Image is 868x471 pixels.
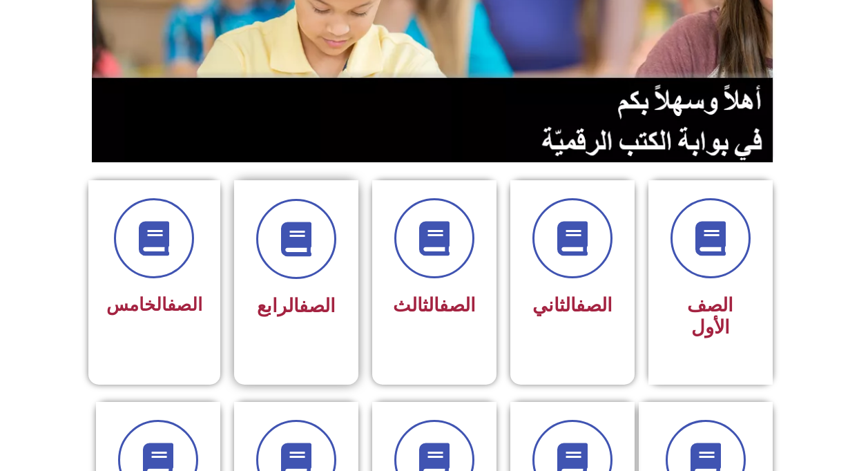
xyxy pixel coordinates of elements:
[439,294,476,316] a: الصف
[106,294,202,315] span: الخامس
[299,295,336,317] a: الصف
[393,294,476,316] span: الثالث
[257,295,336,317] span: الرابع
[576,294,613,316] a: الصف
[687,294,733,338] span: الصف الأول
[532,294,613,316] span: الثاني
[167,294,202,315] a: الصف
